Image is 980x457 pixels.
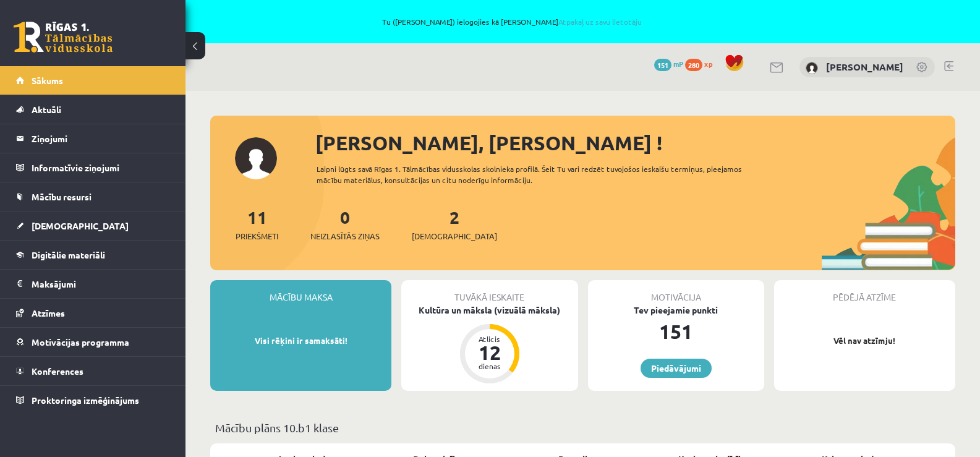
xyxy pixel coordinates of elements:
[780,335,949,347] p: Vēl nav atzīmju!
[215,419,950,436] p: Mācību plāns 10.b1 klase
[32,249,105,260] span: Digitālie materiāli
[401,304,577,317] div: Kultūra un māksla (vizuālā māksla)
[142,18,882,25] span: Tu ([PERSON_NAME]) ielogojies kā [PERSON_NAME]
[412,206,497,242] a: 2[DEMOGRAPHIC_DATA]
[32,365,83,377] span: Konferences
[654,59,683,69] a: 151 mP
[401,304,577,385] a: Kultūra un māksla (vizuālā māksla) Atlicis 12 dienas
[471,335,508,343] div: Atlicis
[673,59,683,69] span: mP
[16,270,170,298] a: Maksājumi
[16,66,170,95] a: Sākums
[654,59,671,71] span: 151
[16,153,170,182] a: Informatīvie ziņojumi
[16,299,170,327] a: Atzīmes
[16,241,170,269] a: Digitālie materiāli
[310,230,380,242] span: Neizlasītās ziņas
[14,22,113,53] a: Rīgas 1. Tālmācības vidusskola
[16,124,170,153] a: Ziņojumi
[685,59,718,69] a: 280 xp
[236,206,278,242] a: 11Priekšmeti
[32,191,92,202] span: Mācību resursi
[216,335,385,347] p: Visi rēķini ir samaksāti!
[16,357,170,385] a: Konferences
[641,359,712,378] a: Piedāvājumi
[401,280,577,304] div: Tuvākā ieskaite
[210,280,391,304] div: Mācību maksa
[32,395,139,406] span: Proktoringa izmēģinājums
[32,75,63,86] span: Sākums
[774,280,955,304] div: Pēdējā atzīme
[236,230,278,242] span: Priekšmeti
[32,307,65,318] span: Atzīmes
[32,104,61,115] span: Aktuāli
[16,182,170,211] a: Mācību resursi
[32,220,129,231] span: [DEMOGRAPHIC_DATA]
[16,95,170,124] a: Aktuāli
[16,386,170,414] a: Proktoringa izmēģinājums
[32,124,170,153] legend: Ziņojumi
[317,163,764,186] div: Laipni lūgts savā Rīgas 1. Tālmācības vidusskolas skolnieka profilā. Šeit Tu vari redzēt tuvojošo...
[826,61,903,73] a: [PERSON_NAME]
[32,336,129,348] span: Motivācijas programma
[315,128,955,158] div: [PERSON_NAME], [PERSON_NAME] !
[412,230,497,242] span: [DEMOGRAPHIC_DATA]
[471,343,508,362] div: 12
[558,17,642,27] a: Atpakaļ uz savu lietotāju
[471,362,508,370] div: dienas
[32,153,170,182] legend: Informatīvie ziņojumi
[704,59,712,69] span: xp
[310,206,380,242] a: 0Neizlasītās ziņas
[16,211,170,240] a: [DEMOGRAPHIC_DATA]
[16,328,170,356] a: Motivācijas programma
[588,304,764,317] div: Tev pieejamie punkti
[588,280,764,304] div: Motivācija
[588,317,764,346] div: 151
[32,270,170,298] legend: Maksājumi
[685,59,702,71] span: 280
[806,62,818,74] img: Jana Baranova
